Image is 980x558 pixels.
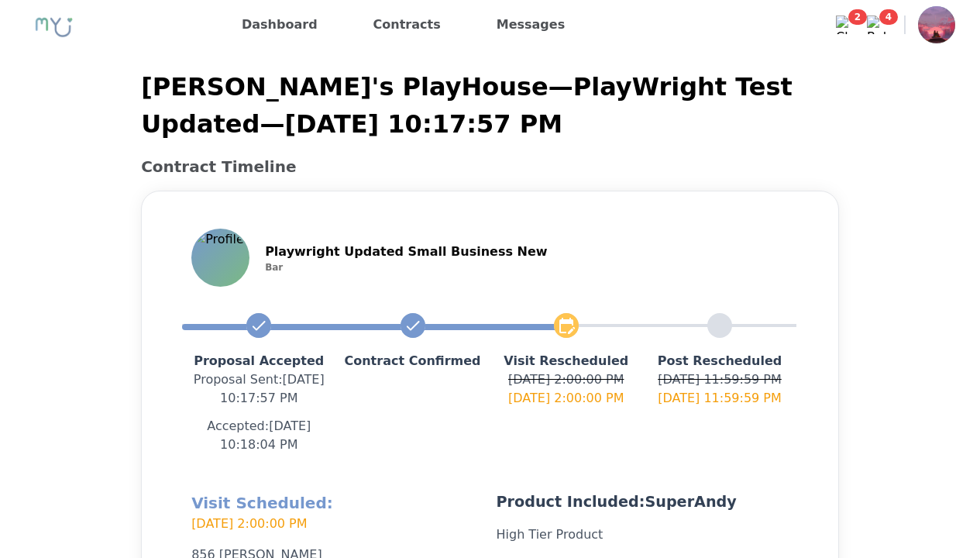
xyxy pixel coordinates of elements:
[497,491,789,513] p: Product Included: SuperAndy
[643,389,796,408] p: [DATE] 11:59:59 PM
[265,243,547,261] p: Playwright Updated Small Business New
[490,389,643,408] p: [DATE] 2:00:00 PM
[335,352,489,370] p: Contract Confirmed
[191,491,483,533] h2: Visit Scheduled:
[182,352,335,370] p: Proposal Accepted
[182,370,335,408] p: Proposal Sent : [DATE] 10:17:57 PM
[265,261,547,274] p: Bar
[643,352,796,370] p: Post Rescheduled
[367,12,447,37] a: Contracts
[141,155,839,178] h2: Contract Timeline
[141,68,839,143] p: [PERSON_NAME]'s PlayHouse — PlayWright Test Updated — [DATE] 10:17:57 PM
[867,15,885,34] img: Bell
[191,515,483,533] p: [DATE] 2:00:00 PM
[836,15,854,34] img: Chat
[879,9,898,25] span: 4
[643,370,796,389] p: [DATE] 11:59:59 PM
[236,12,324,37] a: Dashboard
[497,525,789,544] p: High Tier Product
[918,6,955,43] img: Profile
[490,352,643,370] p: Visit Rescheduled
[848,9,867,25] span: 2
[193,230,248,285] img: Profile
[490,12,571,37] a: Messages
[182,417,335,454] p: Accepted: [DATE] 10:18:04 PM
[490,370,643,389] p: [DATE] 2:00:00 PM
